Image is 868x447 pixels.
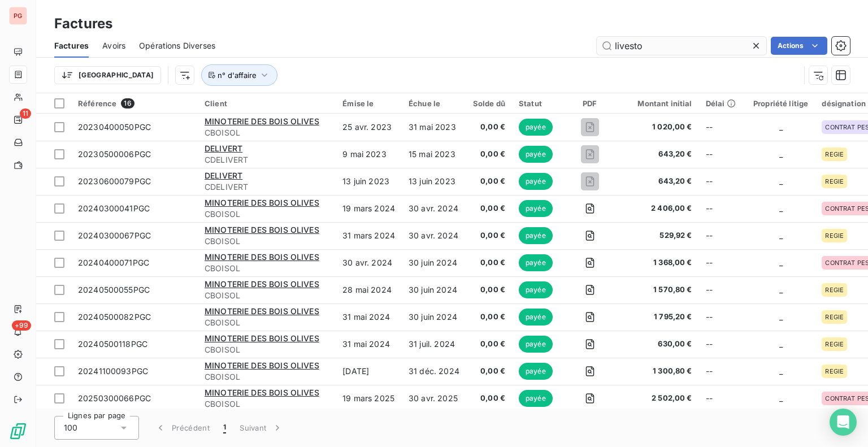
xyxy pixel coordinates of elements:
span: CBOISOL [205,398,329,410]
span: 20240500055PGC [78,285,150,294]
span: 100 [64,422,77,433]
div: Échue le [409,99,459,108]
td: 25 avr. 2023 [336,114,402,141]
span: 0,00 € [473,176,505,187]
span: _ [779,285,783,294]
td: 31 mai 2024 [336,303,402,331]
span: 0,00 € [473,121,505,133]
td: 30 avr. 2025 [402,385,466,412]
div: Propriété litige [753,99,808,108]
span: CBOISOL [205,344,329,355]
td: 31 mars 2024 [336,222,402,249]
div: PDF [569,99,610,108]
span: _ [779,312,783,322]
div: Statut [519,99,555,108]
span: CBOISOL [205,290,329,301]
div: Émise le [342,99,395,108]
td: 31 mai 2024 [336,331,402,358]
span: 0,00 € [473,257,505,268]
td: -- [699,195,747,222]
span: REGIE [825,368,844,375]
td: 9 mai 2023 [336,141,402,168]
td: -- [699,114,747,141]
span: +99 [12,320,31,331]
span: CDELIVERT [205,154,329,166]
td: 30 avr. 2024 [402,222,466,249]
span: payée [519,254,553,271]
span: 0,00 € [473,149,505,160]
span: CBOISOL [205,317,329,328]
span: 20240300041PGC [78,203,150,213]
td: 19 mars 2025 [336,385,402,412]
span: _ [779,366,783,376]
span: REGIE [825,341,844,348]
td: -- [699,358,747,385]
span: 0,00 € [473,230,505,241]
span: payée [519,227,553,244]
td: 31 mai 2023 [402,114,466,141]
span: 20230500006PGC [78,149,151,159]
td: 30 avr. 2024 [402,195,466,222]
span: 2 502,00 € [624,393,692,404]
span: MINOTERIE DES BOIS OLIVES [205,388,319,397]
td: -- [699,303,747,331]
span: _ [779,176,783,186]
span: CBOISOL [205,371,329,383]
span: Avoirs [102,40,125,51]
div: Délai [706,99,740,108]
button: Suivant [233,416,290,440]
span: MINOTERIE DES BOIS OLIVES [205,333,319,343]
td: -- [699,331,747,358]
span: 0,00 € [473,393,505,404]
span: 2 406,00 € [624,203,692,214]
span: 0,00 € [473,284,505,296]
td: -- [699,222,747,249]
span: 20230600079PGC [78,176,151,186]
span: MINOTERIE DES BOIS OLIVES [205,116,319,126]
span: _ [779,339,783,349]
span: _ [779,149,783,159]
span: 0,00 € [473,338,505,350]
span: 529,92 € [624,230,692,241]
span: MINOTERIE DES BOIS OLIVES [205,198,319,207]
span: 1 [223,422,226,433]
td: 31 juil. 2024 [402,331,466,358]
span: payée [519,390,553,407]
button: 1 [216,416,233,440]
button: [GEOGRAPHIC_DATA] [54,66,161,84]
span: REGIE [825,232,844,239]
span: payée [519,200,553,217]
button: Actions [771,37,827,55]
span: Référence [78,99,116,108]
span: 630,00 € [624,338,692,350]
span: 1 570,80 € [624,284,692,296]
span: 20250300066PGC [78,393,151,403]
span: REGIE [825,287,844,293]
td: 19 mars 2024 [336,195,402,222]
img: Logo LeanPay [9,422,27,440]
span: REGIE [825,151,844,158]
td: 30 avr. 2024 [336,249,402,276]
td: 13 juin 2023 [402,168,466,195]
span: 20230400050PGC [78,122,151,132]
span: MINOTERIE DES BOIS OLIVES [205,225,319,235]
h3: Factures [54,14,112,34]
div: Client [205,99,329,108]
span: REGIE [825,178,844,185]
span: _ [779,122,783,132]
span: _ [779,258,783,267]
span: 20240500118PGC [78,339,147,349]
td: 30 juin 2024 [402,303,466,331]
span: MINOTERIE DES BOIS OLIVES [205,252,319,262]
span: MINOTERIE DES BOIS OLIVES [205,361,319,370]
span: 20240300067PGC [78,231,151,240]
div: PG [9,7,27,25]
td: -- [699,168,747,195]
span: Factures [54,40,89,51]
span: 16 [121,98,134,109]
span: _ [779,231,783,240]
span: payée [519,363,553,380]
span: Opérations Diverses [139,40,215,51]
span: payée [519,281,553,298]
td: 31 déc. 2024 [402,358,466,385]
